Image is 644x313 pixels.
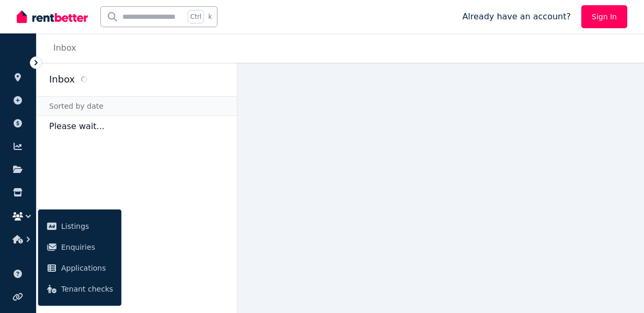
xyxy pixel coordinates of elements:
[188,10,204,24] span: Ctrl
[37,96,237,116] div: Sorted by date
[17,9,88,25] img: RentBetter
[61,262,113,274] span: Applications
[37,116,237,137] p: Please wait...
[462,10,571,23] span: Already have an account?
[42,237,117,258] a: Enquiries
[61,283,113,295] span: Tenant checks
[49,72,75,87] h2: Inbox
[42,279,117,299] a: Tenant checks
[8,57,41,65] span: ORGANISE
[53,43,76,53] a: Inbox
[61,220,113,233] span: Listings
[61,241,113,253] span: Enquiries
[42,216,117,237] a: Listings
[37,33,89,63] nav: Breadcrumb
[42,258,117,279] a: Applications
[581,5,627,28] a: Sign In
[208,13,212,21] span: k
